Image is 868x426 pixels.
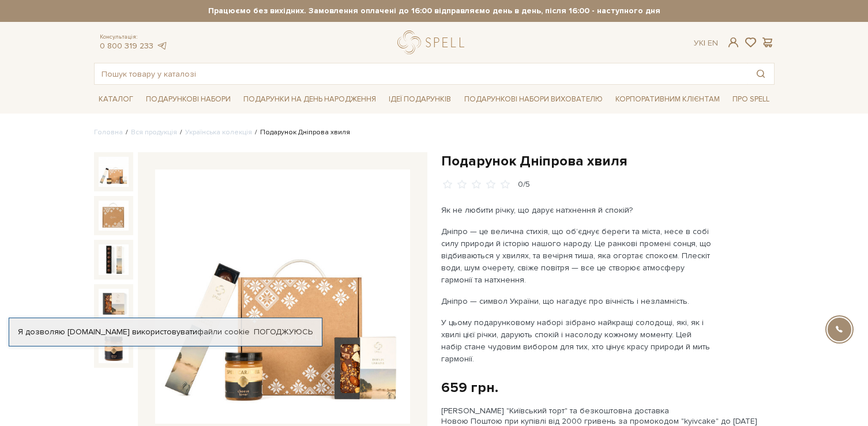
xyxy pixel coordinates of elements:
a: Корпоративним клієнтам [611,89,724,109]
div: Я дозволяю [DOMAIN_NAME] використовувати [9,327,322,337]
div: Ук [694,38,718,48]
img: Подарунок Дніпрова хвиля [99,244,129,274]
img: Подарунок Дніпрова хвиля [99,201,129,231]
a: Каталог [94,91,138,108]
a: Ідеї подарунків [384,91,456,108]
button: Пошук товару у каталозі [747,63,774,84]
img: Подарунок Дніпрова хвиля [99,333,129,363]
a: logo [397,31,469,54]
img: Подарунок Дніпрова хвиля [99,289,129,319]
a: Вся продукція [131,128,177,137]
img: Подарунок Дніпрова хвиля [99,157,129,187]
a: Українська колекція [185,128,252,137]
img: Подарунок Дніпрова хвиля [155,169,410,424]
span: | [704,38,705,48]
a: 0 800 319 233 [100,41,153,51]
p: Як не любити річку, що дарує натхнення й спокій? [441,204,712,216]
a: Про Spell [728,91,774,108]
a: Подарункові набори [141,91,235,108]
p: Дніпро — символ України, що нагадує про вічність і незламність. [441,295,712,307]
li: Подарунок Дніпрова хвиля [252,127,350,138]
span: Консультація: [100,33,168,41]
a: En [708,38,718,48]
div: 659 грн. [441,379,498,397]
a: telegram [156,41,168,51]
strong: Працюємо без вихідних. Замовлення оплачені до 16:00 відправляємо день в день, після 16:00 - насту... [94,6,775,16]
p: У цьому подарунковому наборі зібрано найкращі солодощі, які, як і хвилі цієї річки, дарують спокі... [441,316,712,365]
a: Подарункові набори вихователю [460,89,607,109]
h1: Подарунок Дніпрова хвиля [441,152,775,170]
a: файли cookie [197,327,250,337]
div: 0/5 [518,179,530,190]
a: Головна [94,128,123,137]
a: Погоджуюсь [254,327,313,337]
a: Подарунки на День народження [239,91,381,108]
input: Пошук товару у каталозі [95,63,747,84]
p: Дніпро — це велична стихія, що об’єднує береги та міста, несе в собі силу природи й історію нашог... [441,225,712,286]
